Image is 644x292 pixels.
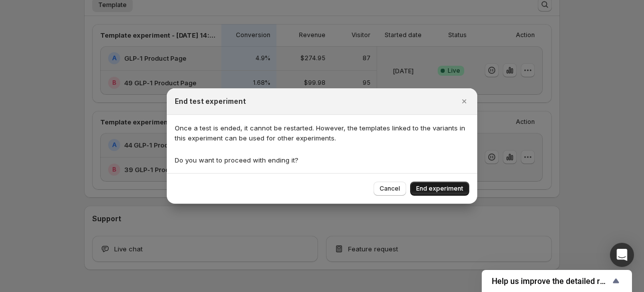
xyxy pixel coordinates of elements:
span: Help us improve the detailed report for A/B campaigns [492,276,610,286]
span: End experiment [416,185,463,193]
h2: End test experiment [175,96,246,106]
p: Do you want to proceed with ending it? [175,155,469,165]
button: Show survey - Help us improve the detailed report for A/B campaigns [492,275,622,287]
span: Cancel [380,185,400,193]
button: Cancel [374,182,406,196]
p: Once a test is ended, it cannot be restarted. However, the templates linked to the variants in th... [175,123,469,143]
div: Open Intercom Messenger [610,243,634,267]
button: Close [457,94,471,108]
button: End experiment [410,182,469,196]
